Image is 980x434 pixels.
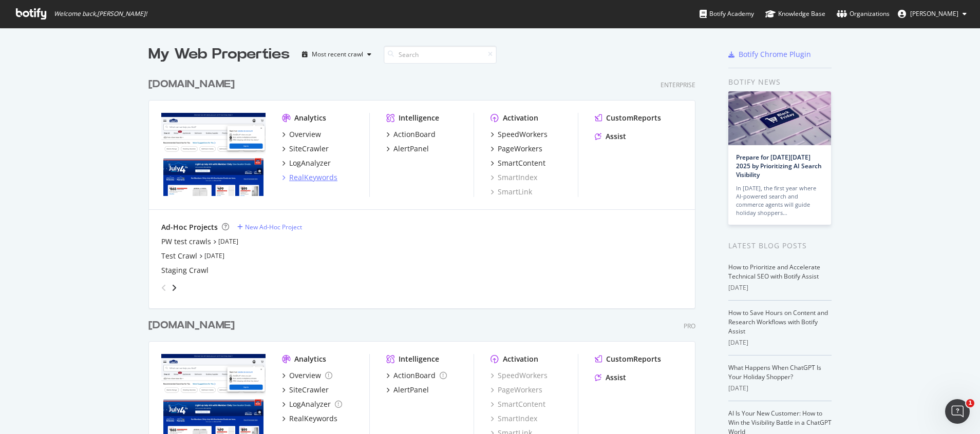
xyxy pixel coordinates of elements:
[491,187,532,197] a: SmartLink
[491,129,548,140] a: SpeedWorkers
[684,322,695,330] div: Pro
[491,413,537,424] a: SmartIndex
[157,280,171,296] div: angle-left
[728,240,832,251] div: Latest Blog Posts
[294,354,326,364] div: Analytics
[289,385,329,395] div: SiteCrawler
[728,363,821,381] a: What Happens When ChatGPT Is Your Holiday Shopper?
[282,370,332,381] a: Overview
[491,158,545,168] a: SmartContent
[282,158,331,168] a: LogAnalyzer
[728,49,811,60] a: Botify Chrome Plugin
[282,172,337,183] a: RealKeywords
[945,399,970,424] iframe: Intercom live chat
[54,10,147,18] span: Welcome back, [PERSON_NAME] !
[393,129,436,140] div: ActionBoard
[736,153,822,179] a: Prepare for [DATE][DATE] 2025 by Prioritizing AI Search Visibility
[282,385,329,395] a: SiteCrawler
[289,399,331,409] div: LogAnalyzer
[282,129,321,140] a: Overview
[491,370,548,381] a: SpeedWorkers
[491,385,542,395] a: PageWorkers
[384,46,497,64] input: Search
[837,9,890,19] div: Organizations
[606,113,661,123] div: CustomReports
[728,263,820,281] a: How to Prioritize and Accelerate Technical SEO with Botify Assist
[298,46,375,63] button: Most recent crawl
[282,144,329,154] a: SiteCrawler
[399,113,439,123] div: Intelligence
[161,222,218,232] div: Ad-Hoc Projects
[661,81,695,89] div: Enterprise
[765,9,825,19] div: Knowledge Base
[728,76,832,88] div: Botify news
[728,283,832,292] div: [DATE]
[148,318,235,333] div: [DOMAIN_NAME]
[606,372,626,383] div: Assist
[595,131,626,142] a: Assist
[386,129,436,140] a: ActionBoard
[595,354,661,364] a: CustomReports
[237,223,302,231] a: New Ad-Hoc Project
[595,113,661,123] a: CustomReports
[606,354,661,364] div: CustomReports
[386,385,429,395] a: AlertPanel
[245,223,302,231] div: New Ad-Hoc Project
[294,113,326,123] div: Analytics
[606,131,626,142] div: Assist
[498,144,542,154] div: PageWorkers
[503,354,538,364] div: Activation
[728,338,832,347] div: [DATE]
[148,77,235,92] div: [DOMAIN_NAME]
[289,370,321,381] div: Overview
[700,9,754,19] div: Botify Academy
[161,236,211,247] a: PW test crawls
[386,144,429,154] a: AlertPanel
[966,399,974,407] span: 1
[728,91,831,145] img: Prepare for Black Friday 2025 by Prioritizing AI Search Visibility
[386,370,447,381] a: ActionBoard
[289,172,337,183] div: RealKeywords
[736,184,823,217] div: In [DATE], the first year where AI-powered search and commerce agents will guide holiday shoppers…
[289,413,337,424] div: RealKeywords
[910,9,958,18] span: Sharvari Bhurchandi
[728,308,828,336] a: How to Save Hours on Content and Research Workflows with Botify Assist
[282,413,337,424] a: RealKeywords
[503,113,538,123] div: Activation
[728,384,832,393] div: [DATE]
[289,158,331,168] div: LogAnalyzer
[312,51,363,57] div: Most recent crawl
[739,49,811,60] div: Botify Chrome Plugin
[148,318,239,333] a: [DOMAIN_NAME]
[218,237,238,246] a: [DATE]
[393,144,429,154] div: AlertPanel
[171,283,178,293] div: angle-right
[161,113,266,196] img: www.lowes.com
[161,251,197,261] a: Test Crawl
[289,129,321,140] div: Overview
[498,158,545,168] div: SmartContent
[289,144,329,154] div: SiteCrawler
[148,44,290,65] div: My Web Properties
[491,399,545,409] a: SmartContent
[399,354,439,364] div: Intelligence
[595,372,626,383] a: Assist
[148,77,239,92] a: [DOMAIN_NAME]
[491,172,537,183] a: SmartIndex
[498,129,548,140] div: SpeedWorkers
[890,6,975,22] button: [PERSON_NAME]
[491,144,542,154] a: PageWorkers
[161,265,209,275] a: Staging Crawl
[204,251,224,260] a: [DATE]
[282,399,342,409] a: LogAnalyzer
[393,385,429,395] div: AlertPanel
